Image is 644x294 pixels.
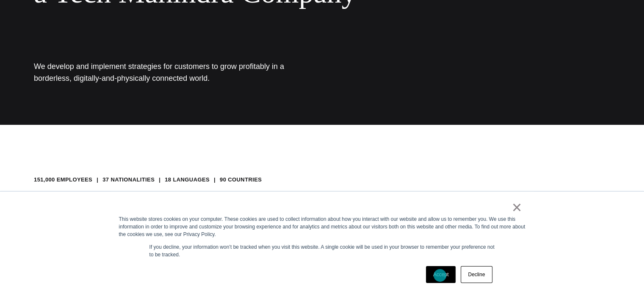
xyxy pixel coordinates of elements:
li: 18 LANGUAGES [165,176,210,184]
a: Accept [426,266,456,283]
a: Decline [461,266,492,283]
a: × [512,203,522,211]
div: This website stores cookies on your computer. These cookies are used to collect information about... [119,215,525,238]
h1: We develop and implement strategies for customers to grow profitably in a borderless, digitally-a... [34,60,288,84]
li: 90 COUNTRIES [220,176,262,184]
p: If you decline, your information won’t be tracked when you visit this website. A single cookie wi... [149,243,495,258]
li: 37 NATIONALITIES [102,176,155,184]
li: 151,000 EMPLOYEES [34,176,92,184]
